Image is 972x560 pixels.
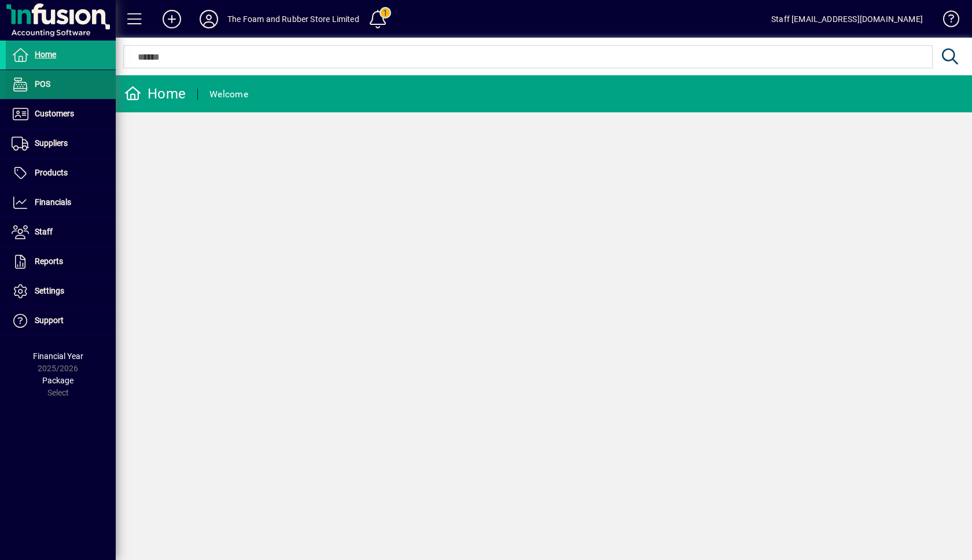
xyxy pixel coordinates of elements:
[6,188,116,217] a: Financials
[6,129,116,158] a: Suppliers
[6,100,116,129] a: Customers
[6,277,116,306] a: Settings
[33,352,83,361] span: Financial Year
[190,9,227,30] button: Profile
[35,50,56,59] span: Home
[209,85,248,104] div: Welcome
[6,247,116,276] a: Reports
[6,159,116,188] a: Products
[6,70,116,99] a: POS
[35,138,68,148] span: Suppliers
[35,109,74,118] span: Customers
[35,79,50,89] span: POS
[124,85,186,103] div: Home
[227,10,359,28] div: The Foam and Rubber Store Limited
[42,376,73,385] span: Package
[35,257,63,266] span: Reports
[35,168,68,177] span: Products
[35,286,64,295] span: Settings
[153,9,190,30] button: Add
[6,306,116,335] a: Support
[35,197,71,207] span: Financials
[6,218,116,247] a: Staff
[35,316,64,325] span: Support
[934,2,958,40] a: Knowledge Base
[35,227,53,236] span: Staff
[771,10,923,28] div: Staff [EMAIL_ADDRESS][DOMAIN_NAME]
